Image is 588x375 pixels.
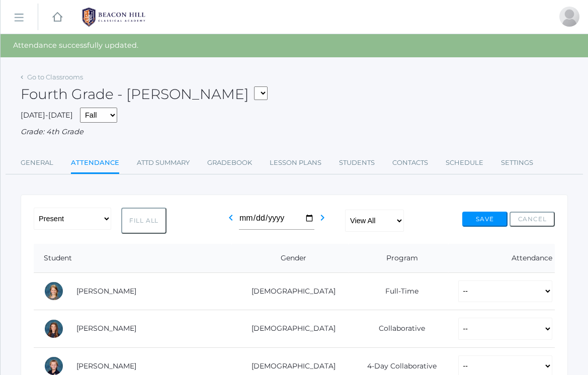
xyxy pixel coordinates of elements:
[137,153,190,173] a: Attd Summary
[44,281,64,301] div: Amelia Adams
[392,153,428,173] a: Contacts
[225,217,237,226] a: chevron_left
[349,272,448,310] td: Full-Time
[225,212,237,224] i: chevron_left
[76,324,136,333] a: [PERSON_NAME]
[21,86,268,103] h2: Fourth Grade - [PERSON_NAME]
[316,212,328,224] i: chevron_right
[1,34,588,57] div: Attendance successfully updated.
[559,7,579,27] div: Heather Porter
[316,217,328,226] a: chevron_right
[21,111,73,120] span: [DATE]-[DATE]
[121,208,166,234] button: Fill All
[231,310,349,348] td: [DEMOGRAPHIC_DATA]
[44,319,64,339] div: Claire Arnold
[231,244,349,273] th: Gender
[34,244,231,273] th: Student
[76,287,136,296] a: [PERSON_NAME]
[21,153,53,173] a: General
[76,5,151,30] img: BHCALogos-05-308ed15e86a5a0abce9b8dd61676a3503ac9727e845dece92d48e8588c001991.png
[510,212,555,227] button: Cancel
[21,127,568,138] div: Grade: 4th Grade
[462,212,508,227] button: Save
[71,153,119,174] a: Attendance
[207,153,252,173] a: Gradebook
[349,310,448,348] td: Collaborative
[231,272,349,310] td: [DEMOGRAPHIC_DATA]
[76,361,136,370] a: [PERSON_NAME]
[339,153,375,173] a: Students
[446,153,483,173] a: Schedule
[501,153,533,173] a: Settings
[349,244,448,273] th: Program
[270,153,321,173] a: Lesson Plans
[27,73,83,81] a: Go to Classrooms
[448,244,555,273] th: Attendance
